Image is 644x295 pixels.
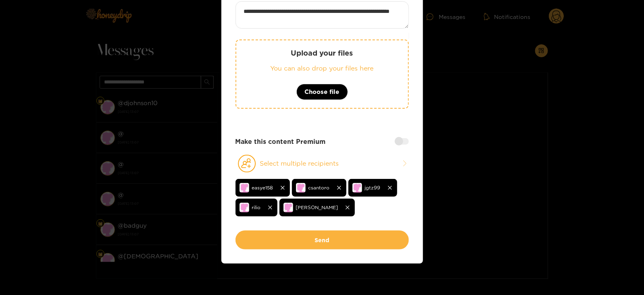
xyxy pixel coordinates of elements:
[240,183,249,193] img: no-avatar.png
[296,183,306,193] img: no-avatar.png
[236,154,409,173] button: Select multiple recipients
[365,183,381,192] span: jgtz99
[252,203,261,212] span: rilio
[240,203,249,212] img: no-avatar.png
[352,183,362,193] img: no-avatar.png
[296,203,338,212] span: [PERSON_NAME]
[308,183,330,192] span: csantoro
[305,87,340,97] span: Choose file
[283,203,293,212] img: no-avatar.png
[252,48,392,58] p: Upload your files
[252,64,392,73] p: You can also drop your files here
[296,84,348,100] button: Choose file
[252,183,273,192] span: easye158
[236,137,326,146] strong: Make this content Premium
[236,231,409,249] button: Send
